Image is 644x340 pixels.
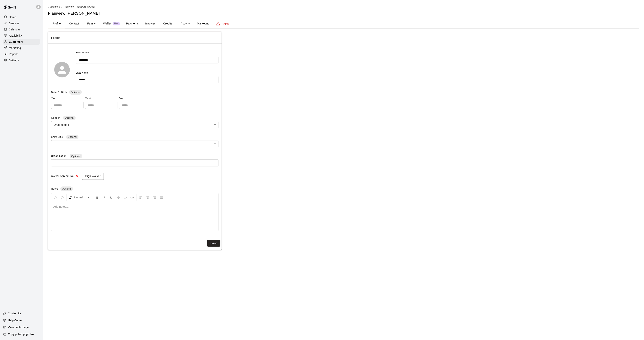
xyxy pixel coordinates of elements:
span: Optional [63,116,75,119]
button: Sign Waiver [82,173,104,180]
p: Marketing [9,46,21,50]
h5: Plainview [PERSON_NAME] [48,11,639,16]
span: Gender [51,117,61,119]
span: Year [51,96,83,102]
span: Normal [74,196,88,199]
a: Customers [48,5,60,8]
a: Calendar [3,27,40,32]
button: Formatting Options [67,194,92,201]
a: Customers [3,39,40,45]
p: Home [9,15,16,19]
p: Settings [9,58,19,62]
button: Undo [52,194,59,201]
p: Calendar [9,28,20,31]
a: Availability [3,33,40,39]
span: Customers [48,5,60,8]
p: Customers [9,40,23,44]
span: Plainview [PERSON_NAME] [64,5,95,8]
button: Marketing [194,19,212,28]
button: Invoices [142,19,159,28]
a: Reports [3,51,40,57]
span: Last Name [76,71,89,74]
span: Month [85,96,117,102]
button: Contact [65,19,83,28]
button: Profile [48,19,65,28]
p: Availability [9,34,22,38]
span: Optional [70,155,82,158]
span: Organization [51,155,67,157]
span: Waiver Agreed: No [51,173,74,179]
button: Right Align [151,194,158,201]
span: Day [119,96,151,102]
button: Format Bold [94,194,101,201]
p: Services [9,21,19,25]
button: Family [83,19,100,28]
p: Delete [222,22,230,26]
button: Format Underline [108,194,115,201]
span: Optional [60,187,73,190]
span: New [113,22,120,25]
span: Date Of Birth [51,91,67,94]
button: Save [207,240,220,247]
a: Settings [3,57,40,63]
button: Format Italics [101,194,108,201]
a: Home [3,14,40,20]
span: First Name [76,50,89,56]
button: Insert Code [122,194,128,201]
button: Activity [176,19,194,28]
button: Format Strikethrough [115,194,121,201]
a: Services [3,20,40,26]
button: Justify Align [158,194,165,201]
span: Optional [69,91,82,94]
button: Center Align [144,194,151,201]
button: Payments [123,19,142,28]
li: / [62,5,62,9]
button: Left Align [137,194,144,201]
p: View public page [8,325,29,329]
button: Credits [159,19,176,28]
p: Copy public page link [8,332,34,336]
div: basic tabs example [48,19,639,28]
p: Reports [9,52,19,56]
span: Optional [66,135,78,138]
span: Shirt Size [51,136,64,138]
p: Help Center [8,318,23,322]
div: Unspecified [51,121,218,128]
p: Contact Us [8,311,22,315]
p: Wallet [103,22,111,26]
button: Insert Link [129,194,135,201]
nav: breadcrumb [48,5,639,9]
span: Profile [51,35,218,40]
span: Notes [51,187,58,190]
a: Marketing [3,45,40,51]
button: Redo [59,194,66,201]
